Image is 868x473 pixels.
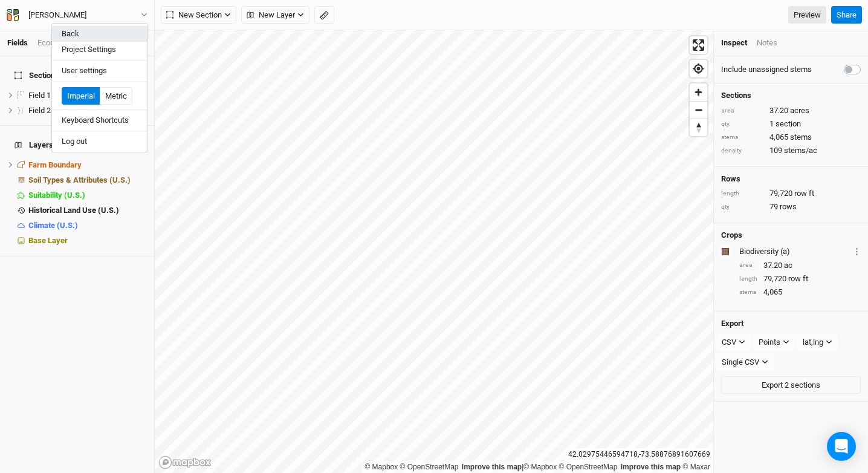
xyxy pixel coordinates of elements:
div: lat,lng [803,336,823,348]
button: Zoom in [690,83,707,101]
span: Climate (U.S.) [28,221,78,230]
button: Keyboard Shortcuts [52,113,147,128]
a: Improve this map [621,463,681,471]
button: User settings [52,63,147,79]
div: | [364,461,710,473]
div: stems [721,133,763,142]
h4: Rows [721,174,861,184]
div: 37.20 [739,260,861,271]
button: [PERSON_NAME] [6,8,148,22]
span: stems [790,132,812,143]
a: Maxar [682,463,710,471]
a: Mapbox [523,463,557,471]
span: section [776,119,801,129]
a: Fields [7,38,28,47]
a: OpenStreetMap [400,463,459,471]
span: acres [790,105,809,116]
button: Imperial [62,87,100,105]
span: Soil Types & Attributes (U.S.) [28,175,131,184]
div: area [739,261,757,270]
div: Single CSV [722,356,759,368]
span: New Section [166,9,222,21]
span: Sections [15,71,59,80]
button: Find my location [690,60,707,77]
button: Zoom out [690,101,707,119]
div: Field 1 [28,91,147,100]
button: Points [753,333,795,351]
div: stems [739,288,757,297]
span: New Layer [247,9,295,21]
div: 79,720 [739,273,861,284]
button: Metric [100,87,132,105]
div: 42.02975446594718 , -73.58876891607669 [565,448,713,461]
span: Base Layer [28,236,68,245]
span: rows [780,201,797,212]
button: CSV [716,333,751,351]
div: Farm Boundary [28,160,147,170]
div: 4,065 [721,132,861,143]
a: OpenStreetMap [559,463,618,471]
span: row ft [794,188,814,199]
span: Historical Land Use (U.S.) [28,206,119,215]
button: New Layer [241,6,309,24]
div: qty [721,203,763,212]
a: Mapbox [364,463,398,471]
div: Open Intercom Messenger [827,432,856,461]
h4: Export [721,319,861,328]
div: 4,065 [739,287,861,298]
div: qty [721,120,763,129]
button: Back [52,26,147,42]
label: Include unassigned stems [721,64,812,75]
a: Mapbox logo [158,455,212,469]
div: area [721,106,763,116]
div: KYR- Connell-Coe [28,9,86,21]
button: Log out [52,134,147,149]
span: Farm Boundary [28,160,82,169]
button: Project Settings [52,42,147,57]
span: stems/ac [784,145,817,156]
div: [PERSON_NAME] [28,9,86,21]
div: length [739,275,757,284]
div: Soil Types & Attributes (U.S.) [28,175,147,185]
span: row ft [788,273,808,284]
div: Field 2 [28,106,147,116]
button: Single CSV [716,353,774,371]
div: Base Layer [28,236,147,246]
h4: Crops [721,230,742,240]
button: Crop Usage [853,244,861,258]
button: Shortcut: M [314,6,334,24]
div: Notes [757,38,777,48]
div: Historical Land Use (U.S.) [28,206,147,215]
div: Biodiversity (a) [739,246,850,257]
button: Enter fullscreen [690,36,707,54]
button: lat,lng [797,333,838,351]
div: 37.20 [721,105,861,116]
div: length [721,189,763,198]
button: Reset bearing to north [690,119,707,136]
div: 109 [721,145,861,156]
div: Inspect [721,38,747,48]
span: Suitability (U.S.) [28,191,85,200]
div: Points [759,336,780,348]
button: Export 2 sections [721,376,861,394]
canvas: Map [155,30,713,473]
span: ac [784,260,792,271]
a: Improve this map [462,463,522,471]
div: 79,720 [721,188,861,199]
div: Suitability (U.S.) [28,191,147,200]
div: Climate (U.S.) [28,221,147,230]
button: New Section [161,6,236,24]
h4: Layers [7,133,147,157]
div: 79 [721,201,861,212]
span: Field 1 [28,91,51,100]
button: Share [831,6,862,24]
a: Preview [788,6,826,24]
div: density [721,146,763,155]
div: CSV [722,336,736,348]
